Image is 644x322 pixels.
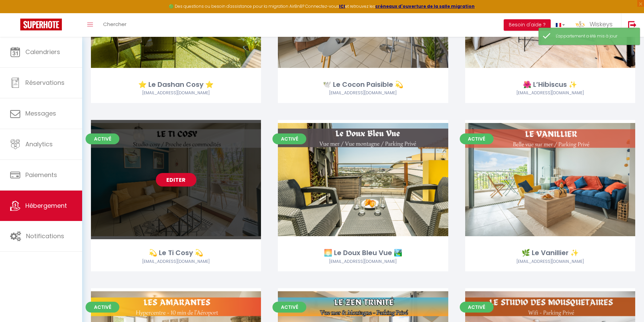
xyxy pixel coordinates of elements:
[278,248,448,258] div: 🌅 Le Doux Bleu Vue 🏞️
[278,79,448,90] div: 🕊️ Le Cocon Paisible 💫
[25,78,65,87] span: Réservations
[103,21,126,28] span: Chercher
[272,302,306,313] span: Activé
[460,302,494,313] span: Activé
[86,302,119,313] span: Activé
[20,19,62,30] img: Super Booking
[375,3,475,9] a: créneaux d'ouverture de la salle migration
[339,3,345,9] a: ICI
[25,140,53,148] span: Analytics
[25,109,56,118] span: Messages
[5,3,26,23] button: Ouvrir le widget de chat LiveChat
[465,258,635,265] div: Airbnb
[504,19,551,31] button: Besoin d'aide ?
[272,133,306,144] span: Activé
[25,201,67,210] span: Hébergement
[98,13,132,37] a: Chercher
[460,133,494,144] span: Activé
[91,258,261,265] div: Airbnb
[278,258,448,265] div: Airbnb
[465,90,635,96] div: Airbnb
[570,13,621,37] a: ... Wiskeys
[156,173,196,187] a: Editer
[628,21,637,29] img: logout
[278,90,448,96] div: Airbnb
[590,20,613,28] span: Wiskeys
[26,232,64,240] span: Notifications
[465,79,635,90] div: 🌺 L’Hibiscus ✨
[556,33,633,40] div: L'appartement a été mis à jour
[86,133,119,144] span: Activé
[25,48,60,56] span: Calendriers
[91,248,261,258] div: 💫 Le Ti Cosy 💫
[91,90,261,96] div: Airbnb
[465,248,635,258] div: 🌿 Le Vanillier ✨
[25,171,57,179] span: Paiements
[575,19,585,29] img: ...
[91,79,261,90] div: ⭐ Le Dashan Cosy ⭐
